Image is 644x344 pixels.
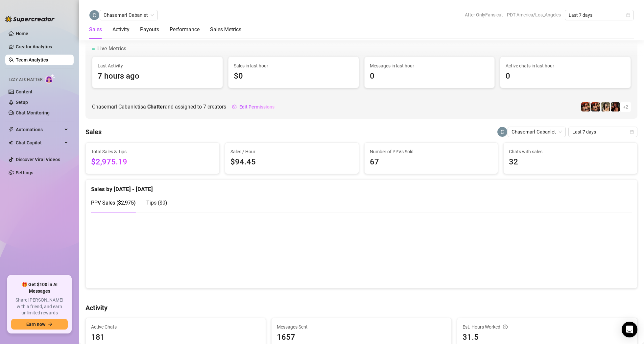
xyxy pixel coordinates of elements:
a: Content [16,89,33,94]
span: PPV Sales ( $2,975 ) [91,200,136,206]
div: Sales [89,26,102,34]
a: Home [16,31,28,36]
span: 181 [91,331,260,344]
span: Sales / Hour [230,148,353,155]
div: Open Intercom Messenger [622,322,637,337]
span: Share [PERSON_NAME] with a friend, and earn unlimited rewards [11,297,68,316]
span: Chasemarl Cabanlet [512,127,562,137]
span: Chat Copilot [16,137,62,148]
a: Setup [16,100,28,105]
div: Sales Metrics [210,26,241,34]
span: setting [232,105,237,109]
span: After OnlyFans cut [465,10,503,20]
span: 1657 [277,331,446,344]
div: Performance [170,26,200,34]
button: Earn nowarrow-right [11,319,68,330]
span: Sales in last hour [234,62,353,69]
span: 🎁 Get $100 in AI Messages [11,282,68,294]
span: 0 [370,70,489,83]
a: Settings [16,170,33,175]
span: Last Activity [98,62,217,69]
img: steph [611,102,620,111]
span: thunderbolt [9,127,14,132]
span: PDT America/Los_Angeles [507,10,561,20]
img: Chasemarl Cabanlet [89,10,99,20]
span: 0 [506,70,625,83]
a: Creator Analytics [16,41,68,52]
img: Chasemarl Cabanlet [497,127,507,137]
span: 7 [203,104,206,110]
span: $0 [234,70,353,83]
span: calendar [630,130,634,134]
div: Sales by [DATE] - [DATE] [91,180,632,194]
span: Messages Sent [277,323,446,331]
img: Chat Copilot [9,140,13,145]
b: Chatter [147,104,165,110]
span: Earn now [26,322,45,327]
a: Chat Monitoring [16,110,50,115]
div: Activity [112,26,130,34]
span: Total Sales & Tips [91,148,214,155]
span: arrow-right [48,322,53,327]
span: Tips ( $0 ) [146,200,167,206]
h4: Sales [85,127,102,136]
span: Edit Permissions [239,104,274,110]
a: Team Analytics [16,57,48,62]
div: Est. Hours Worked [463,323,632,331]
span: Live Metrics [97,45,126,53]
span: 67 [370,156,493,168]
span: Last 7 days [569,10,630,20]
span: 7 hours ago [98,70,217,83]
img: Oxillery [581,102,590,111]
span: calendar [626,13,630,17]
span: Izzy AI Chatter [9,77,42,83]
img: logo-BBDzfeDw.svg [5,16,55,22]
span: 31.5 [463,331,632,344]
span: Number of PPVs Sold [370,148,493,155]
img: OxilleryOF [591,102,600,111]
img: Candylion [601,102,610,111]
span: Last 7 days [572,127,633,137]
span: 32 [509,156,632,168]
div: Payouts [140,26,159,34]
button: Edit Permissions [232,102,275,112]
span: Automations [16,124,62,135]
span: Chasemarl Cabanlet [104,10,154,20]
span: Messages in last hour [370,62,489,69]
span: $94.45 [230,156,353,168]
h4: Activity [85,303,637,312]
span: Active Chats [91,323,260,331]
span: + 2 [623,103,628,111]
span: $2,975.19 [91,156,214,168]
span: Chasemarl Cabanlet is a and assigned to creators [92,103,226,111]
img: AI Chatter [45,74,55,84]
a: Discover Viral Videos [16,157,60,162]
span: Active chats in last hour [506,62,625,69]
span: question-circle [503,323,508,331]
span: Chats with sales [509,148,632,155]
